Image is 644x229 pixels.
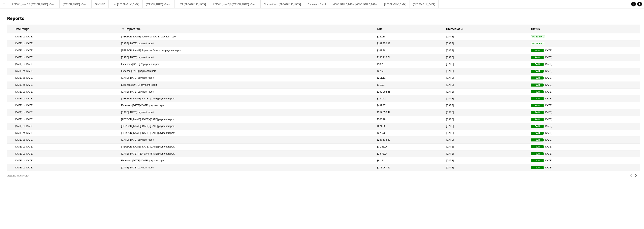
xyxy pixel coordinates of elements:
[531,56,544,59] span: Paid
[531,152,544,155] span: Paid
[531,145,544,148] span: Paid
[119,75,375,82] mat-cell: [DATE]-[DATE] payment report
[444,130,529,137] mat-cell: [DATE]
[8,0,60,8] button: [PERSON_NAME] & [PERSON_NAME]'s Board
[7,95,119,102] mat-cell: [DATE] to [DATE]
[119,144,375,151] mat-cell: [PERSON_NAME] [DATE]-[DATE] payment report
[375,137,444,143] mat-cell: $287 533.33
[119,82,375,89] mat-cell: Expenses [DATE] payment report
[15,27,29,31] div: Date range
[531,35,545,38] span: To Be Paid
[119,61,375,68] mat-cell: Expenses [DATE] 25payment report
[444,116,529,123] mat-cell: [DATE]
[529,157,640,164] mat-cell: [DATE]
[375,157,444,164] mat-cell: $91.24
[375,33,444,40] mat-cell: $129.38
[444,47,529,54] mat-cell: [DATE]
[375,47,444,54] mat-cell: $163.28
[444,109,529,116] mat-cell: [DATE]
[375,95,444,102] mat-cell: $1 812.57
[531,42,545,45] span: To Be Paid
[7,144,119,151] mat-cell: [DATE] to [DATE]
[444,33,529,40] mat-cell: [DATE]
[126,27,144,31] div: Report title
[119,109,375,116] mat-cell: [DATE]-[DATE] payment report
[446,27,460,31] div: Created at
[444,102,529,109] mat-cell: [DATE]
[444,40,529,47] mat-cell: [DATE]
[444,68,529,75] mat-cell: [DATE]
[446,27,463,31] div: Created at
[531,70,544,73] span: Paid
[7,137,119,143] mat-cell: [DATE] to [DATE]
[444,157,529,164] mat-cell: [DATE]
[7,15,640,21] h1: Reports
[529,116,640,123] mat-cell: [DATE]
[7,33,119,40] mat-cell: [DATE] to [DATE]
[529,82,640,89] mat-cell: [DATE]
[410,0,439,8] button: [GEOGRAPHIC_DATA]
[119,157,375,164] mat-cell: Expenses [DATE]-[DATE] payment report
[119,68,375,75] mat-cell: Expense [DATE] payment report
[7,157,119,164] mat-cell: [DATE] to [DATE]
[375,164,444,171] mat-cell: $171 067.32
[375,123,444,130] mat-cell: $621.30
[444,164,529,171] mat-cell: [DATE]
[531,63,544,66] span: Paid
[7,116,119,123] mat-cell: [DATE] to [DATE]
[444,137,529,143] mat-cell: [DATE]
[531,27,540,31] div: Status
[7,75,119,82] mat-cell: [DATE] to [DATE]
[119,164,375,171] mat-cell: [DATE]-[DATE] payment report
[529,130,640,137] mat-cell: [DATE]
[531,104,544,107] span: Paid
[261,0,304,8] button: Share A Coke - [GEOGRAPHIC_DATA]
[529,68,640,75] mat-cell: [DATE]
[7,164,119,171] mat-cell: [DATE] to [DATE]
[119,130,375,137] mat-cell: [PERSON_NAME] [DATE]-[DATE] payment report
[119,40,375,47] mat-cell: [DATE]-[DATE] payment report
[375,68,444,75] mat-cell: $32.62
[529,95,640,102] mat-cell: [DATE]
[444,61,529,68] mat-cell: [DATE]
[531,138,544,141] span: Paid
[119,102,375,109] mat-cell: Expenses [DATE]-[DATE] payment report
[531,159,544,162] span: Paid
[7,130,119,137] mat-cell: [DATE] to [DATE]
[444,123,529,130] mat-cell: [DATE]
[119,47,375,54] mat-cell: [PERSON_NAME] Expenses June - July payment report
[304,0,329,8] button: Conference Board
[7,61,119,68] mat-cell: [DATE] to [DATE]
[329,0,381,8] button: [GEOGRAPHIC_DATA]/[GEOGRAPHIC_DATA]
[531,90,544,93] span: Paid
[529,54,640,61] mat-cell: [DATE]
[375,130,444,137] mat-cell: $378.70
[444,144,529,151] mat-cell: [DATE]
[529,102,640,109] mat-cell: [DATE]
[175,0,209,8] button: UBER [GEOGRAPHIC_DATA]
[529,75,640,82] mat-cell: [DATE]
[119,137,375,143] mat-cell: [DATE]-[DATE] payment report
[531,118,544,121] span: Paid
[119,151,375,157] mat-cell: [DATE]-[DATE] [PERSON_NAME] payment report
[375,144,444,151] mat-cell: $3 186.96
[531,111,544,114] span: Paid
[375,89,444,95] mat-cell: $259 094.45
[444,54,529,61] mat-cell: [DATE]
[529,137,640,143] mat-cell: [DATE]
[531,49,544,52] span: Paid
[209,0,261,8] button: [PERSON_NAME] & [PERSON_NAME]'s Board
[444,89,529,95] mat-cell: [DATE]
[529,61,640,68] mat-cell: [DATE]
[109,0,143,8] button: Uber [GEOGRAPHIC_DATA]
[60,0,92,8] button: [PERSON_NAME]'s Board
[531,84,544,87] span: Paid
[7,109,119,116] mat-cell: [DATE] to [DATE]
[529,123,640,130] mat-cell: [DATE]
[531,166,544,169] span: Paid
[143,0,175,8] button: [PERSON_NAME]'s Board
[531,97,544,100] span: Paid
[119,116,375,123] mat-cell: [PERSON_NAME] [DATE]-[DATE] payment report
[444,151,529,157] mat-cell: [DATE]
[375,40,444,47] mat-cell: $181 352.98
